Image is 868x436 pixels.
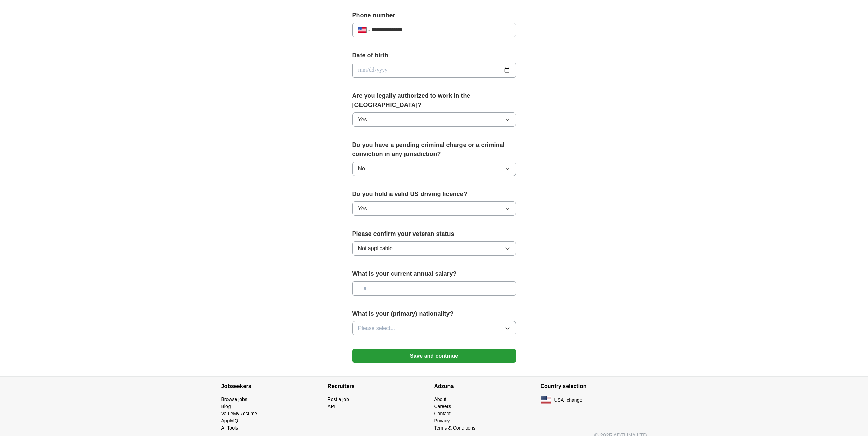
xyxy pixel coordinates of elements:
label: Please confirm your veteran status [352,229,516,239]
button: Save and continue [352,349,516,363]
a: API [328,404,336,409]
button: No [352,162,516,176]
button: Yes [352,201,516,216]
a: Careers [434,404,451,409]
span: Please select... [358,324,395,332]
a: ValueMyResume [221,411,258,416]
h4: Country selection [541,377,647,396]
a: About [434,396,447,402]
a: Contact [434,411,451,416]
span: USA [554,396,564,404]
label: Do you have a pending criminal charge or a criminal conviction in any jurisdiction? [352,140,516,159]
a: Privacy [434,418,450,423]
label: What is your (primary) nationality? [352,309,516,318]
label: What is your current annual salary? [352,269,516,279]
a: Browse jobs [221,396,247,402]
label: Phone number [352,11,516,20]
a: Terms & Conditions [434,425,475,431]
span: Yes [358,116,367,124]
button: change [567,396,582,404]
a: ApplyIQ [221,418,238,423]
a: AI Tools [221,425,238,431]
a: Blog [221,404,231,409]
label: Do you hold a valid US driving licence? [352,190,516,199]
button: Not applicable [352,241,516,256]
span: Not applicable [358,244,393,253]
span: Yes [358,205,367,213]
label: Are you legally authorized to work in the [GEOGRAPHIC_DATA]? [352,91,516,110]
a: Post a job [328,396,349,402]
button: Please select... [352,321,516,335]
button: Yes [352,112,516,127]
span: No [358,165,365,173]
label: Date of birth [352,51,516,60]
img: US flag [541,396,551,404]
